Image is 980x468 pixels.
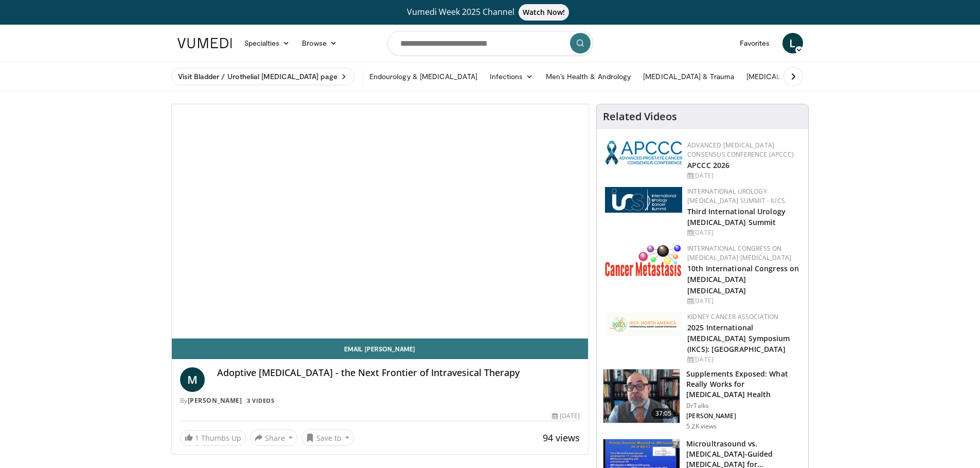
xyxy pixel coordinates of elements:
[171,68,354,85] a: Visit Bladder / Urothelial [MEDICAL_DATA] page
[637,66,740,87] a: [MEDICAL_DATA] & Trauma
[387,31,593,55] input: Search topics, interventions
[603,110,677,123] h4: Related Videos
[484,66,540,87] a: Infections
[687,207,786,227] a: Third International Urology [MEDICAL_DATA] Summit
[734,33,776,53] a: Favorites
[519,4,569,21] span: Watch Now!
[687,228,800,237] div: [DATE]
[180,396,580,405] div: By
[687,187,785,205] a: International Urology [MEDICAL_DATA] Summit - IUCS
[172,104,589,339] video-js: Video Player
[250,429,298,446] button: Share
[782,33,803,53] a: L
[687,323,790,354] a: 2025 International [MEDICAL_DATA] Symposium (IKCS): [GEOGRAPHIC_DATA]
[605,187,682,213] img: 62fb9566-9173-4071-bcb6-e47c745411c0.png.150x105_q85_autocrop_double_scale_upscale_version-0.2.png
[179,4,801,21] a: Vumedi Week 2025 ChannelWatch Now!
[686,369,802,400] h3: Supplements Exposed: What Really Works for [MEDICAL_DATA] Health
[686,422,717,430] p: 5.2K views
[301,429,354,446] button: Save to
[177,38,232,48] img: VuMedi Logo
[605,312,682,336] img: fca7e709-d275-4aeb-92d8-8ddafe93f2a6.png.150x105_q85_autocrop_double_scale_upscale_version-0.2.png
[687,264,799,295] a: 10th International Congress on [MEDICAL_DATA] [MEDICAL_DATA]
[540,66,637,87] a: Men’s Health & Andrology
[740,66,810,87] a: [MEDICAL_DATA]
[651,408,676,419] span: 37:05
[543,432,580,444] span: 94 views
[363,66,484,87] a: Endourology & [MEDICAL_DATA]
[605,141,682,165] img: 92ba7c40-df22-45a2-8e3f-1ca017a3d5ba.png.150x105_q85_autocrop_double_scale_upscale_version-0.2.png
[195,433,199,443] span: 1
[687,355,800,364] div: [DATE]
[217,367,580,379] h4: Adoptive [MEDICAL_DATA] - the Next Frontier of Intravesical Therapy
[603,369,802,430] a: 37:05 Supplements Exposed: What Really Works for [MEDICAL_DATA] Health DrTalks [PERSON_NAME] 5.2K...
[686,412,802,420] p: [PERSON_NAME]
[296,33,343,53] a: Browse
[180,430,246,446] a: 1 Thumbs Up
[605,244,682,276] img: 6ff8bc22-9509-4454-a4f8-ac79dd3b8976.png.150x105_q85_autocrop_double_scale_upscale_version-0.2.png
[687,171,800,180] div: [DATE]
[686,402,802,410] p: DrTalks
[172,339,589,359] a: Email [PERSON_NAME]
[180,367,205,392] a: M
[244,397,278,405] a: 3 Videos
[238,33,296,53] a: Specialties
[687,160,729,170] a: APCCC 2026
[552,411,580,421] div: [DATE]
[188,396,242,405] a: [PERSON_NAME]
[687,244,791,262] a: International Congress on [MEDICAL_DATA] [MEDICAL_DATA]
[687,312,778,321] a: Kidney Cancer Association
[687,141,794,159] a: Advanced [MEDICAL_DATA] Consensus Conference (APCCC)
[687,296,800,306] div: [DATE]
[603,369,680,423] img: 649d3fc0-5ee3-4147-b1a3-955a692e9799.150x105_q85_crop-smart_upscale.jpg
